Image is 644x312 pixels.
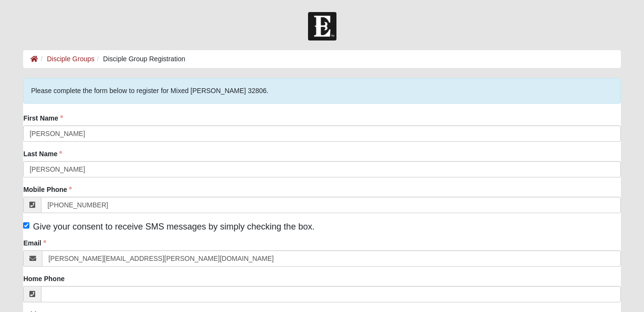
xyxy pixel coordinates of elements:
label: Mobile Phone [23,185,72,194]
label: Last Name [23,149,62,159]
li: Disciple Group Registration [94,54,185,64]
label: First Name [23,113,63,123]
div: Please complete the form below to register for Mixed [PERSON_NAME] 32806. [23,78,620,104]
a: Disciple Groups [47,55,94,63]
span: Give your consent to receive SMS messages by simply checking the box. [33,222,314,231]
label: Home Phone [23,274,65,284]
label: Email [23,238,46,248]
img: Church of Eleven22 Logo [308,12,336,41]
input: Give your consent to receive SMS messages by simply checking the box. [23,222,29,229]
